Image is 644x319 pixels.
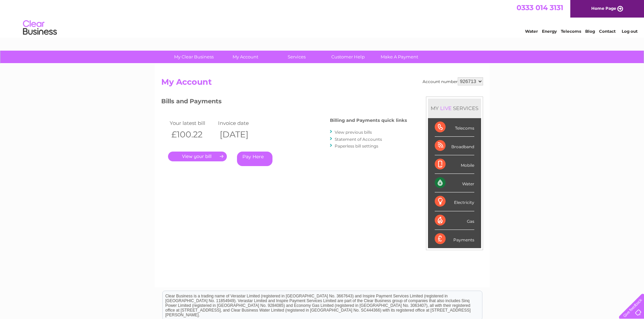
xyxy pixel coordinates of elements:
[216,128,265,141] th: [DATE]
[622,29,638,34] a: Log out
[599,29,616,34] a: Contact
[423,77,483,85] div: Account number
[428,99,481,118] div: MY SERVICES
[561,29,581,34] a: Telecoms
[330,118,407,123] h4: Billing and Payments quick links
[163,4,482,33] div: Clear Business is a trading name of Verastar Limited (registered in [GEOGRAPHIC_DATA] No. 3667643...
[217,51,273,63] a: My Account
[161,77,483,90] h2: My Account
[269,51,325,63] a: Services
[216,118,265,128] td: Invoice date
[335,130,372,135] a: View previous bills
[168,118,217,128] td: Your latest bill
[23,18,57,38] img: logo.png
[525,29,538,34] a: Water
[161,97,407,108] h3: Bills and Payments
[435,230,474,248] div: Payments
[435,118,474,137] div: Telecoms
[168,128,217,141] th: £100.22
[168,152,227,161] a: .
[435,211,474,230] div: Gas
[166,51,222,63] a: My Clear Business
[542,29,557,34] a: Energy
[585,29,595,34] a: Blog
[237,152,272,166] a: Pay Here
[335,143,378,149] a: Paperless bill settings
[320,51,376,63] a: Customer Help
[435,137,474,155] div: Broadband
[372,51,427,63] a: Make A Payment
[439,105,453,111] div: LIVE
[335,137,382,142] a: Statement of Accounts
[517,3,563,12] a: 0333 014 3131
[435,192,474,211] div: Electricity
[435,155,474,174] div: Mobile
[435,174,474,192] div: Water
